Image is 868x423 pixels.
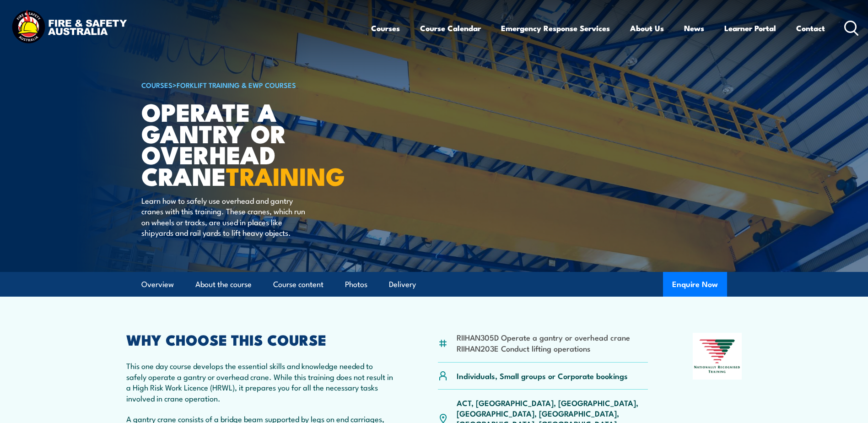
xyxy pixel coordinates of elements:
[177,80,296,90] a: Forklift Training & EWP Courses
[684,16,704,40] a: News
[126,333,394,346] h2: WHY CHOOSE THIS COURSE
[141,80,173,90] a: COURSES
[371,16,400,40] a: Courses
[630,16,664,40] a: About Us
[796,16,825,40] a: Contact
[195,272,252,297] a: About the course
[501,16,610,40] a: Emergency Response Services
[141,195,308,238] p: Learn how to safely use overhead and gantry cranes with this training. These cranes, which run on...
[457,370,628,381] p: Individuals, Small groups or Corporate bookings
[457,343,630,353] li: RIIHAN203E Conduct lifting operations
[126,360,394,403] p: This one day course develops the essential skills and knowledge needed to safely operate a gantry...
[141,272,174,297] a: Overview
[141,79,367,90] h6: >
[273,272,323,297] a: Course content
[226,156,345,194] strong: TRAINING
[420,16,481,40] a: Course Calendar
[389,272,416,297] a: Delivery
[693,333,742,380] img: Nationally Recognised Training logo.
[345,272,367,297] a: Photos
[724,16,776,40] a: Learner Portal
[141,101,367,186] h1: Operate a Gantry or Overhead Crane
[457,332,630,342] li: RIIHAN305D Operate a gantry or overhead crane
[663,272,727,297] button: Enquire Now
